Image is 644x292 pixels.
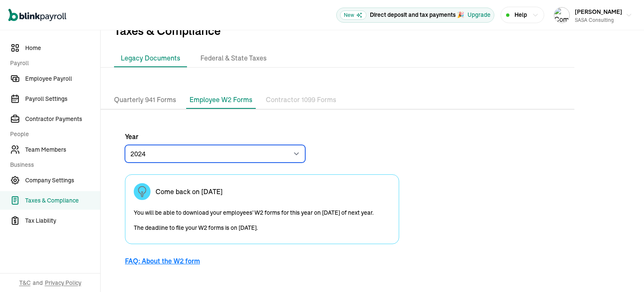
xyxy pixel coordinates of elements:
[25,196,100,205] span: Taxes & Compliance
[501,7,544,23] button: Help
[194,50,273,67] li: Federal & State Taxes
[10,130,95,139] span: People
[125,132,305,142] label: Year
[156,187,223,197] span: Come back on [DATE]
[125,256,399,266] span: FAQ: About the W2 form
[25,216,100,225] span: Tax Liability
[45,279,81,287] span: Privacy Policy
[25,44,100,53] span: Home
[575,8,622,16] span: [PERSON_NAME]
[25,95,100,103] span: Payroll Settings
[340,11,366,20] span: New
[10,160,95,169] span: Business
[514,11,527,19] span: Help
[25,115,100,124] span: Contractor Payments
[266,95,336,105] p: Contractor 1099 Forms
[551,5,636,26] button: Company logo[PERSON_NAME]SASA Consulting
[114,95,176,105] p: Quarterly 941 Forms
[467,11,491,19] button: Upgrade
[19,279,31,287] span: T&C
[25,176,100,185] span: Company Settings
[575,16,622,24] div: SASA Consulting
[10,59,95,68] span: Payroll
[602,252,644,292] iframe: Chat Widget
[25,145,100,154] span: Team Members
[134,205,390,235] p: You will be able to download your employees' W2 forms for this year on [DATE] of next year. The d...
[190,95,252,105] p: Employee W2 Forms
[8,3,66,27] nav: Global
[370,11,464,19] p: Direct deposit and tax payments 🎉
[114,50,187,67] li: Legacy Documents
[554,8,569,23] img: Company logo
[25,74,100,83] span: Employee Payroll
